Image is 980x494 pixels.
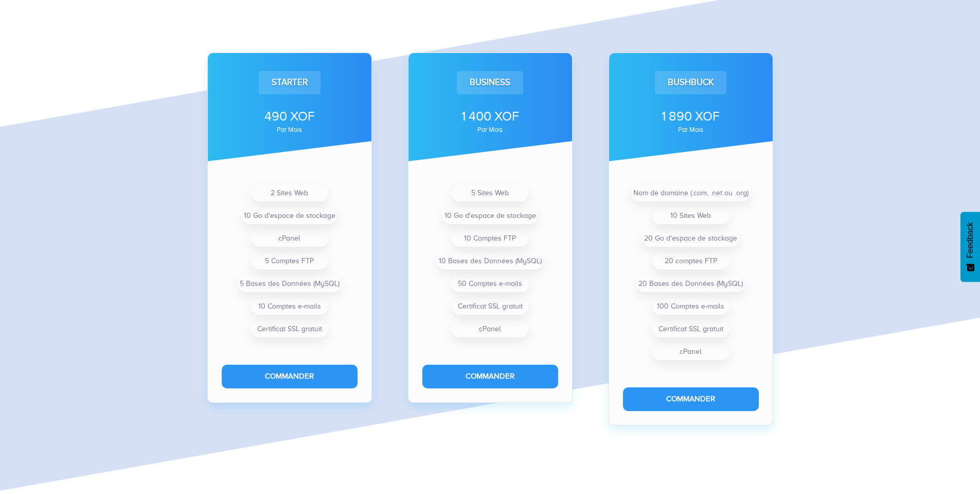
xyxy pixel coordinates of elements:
li: 10 Bases des Données (MySQL) [437,253,544,269]
div: 1 890 XOF [623,107,759,126]
li: 10 Comptes FTP [452,230,529,247]
li: 20 Go d'espace de stockage [642,230,739,247]
li: 10 Sites Web [652,208,729,224]
li: Certificat SSL gratuit [251,321,328,337]
li: Certificat SSL gratuit [452,298,529,315]
li: 10 Comptes e-mails [251,298,328,315]
li: cPanel [251,230,328,247]
div: Bushbuck [655,71,726,94]
li: Certificat SSL gratuit [652,321,729,337]
button: Commander [422,365,558,388]
div: 1 400 XOF [422,107,558,126]
button: Feedback - Afficher l’enquête [960,212,980,282]
div: par mois [222,127,358,133]
li: cPanel [452,321,529,337]
li: 20 Bases des Données (MySQL) [636,276,745,292]
li: 2 Sites Web [251,185,328,201]
li: 50 Comptes e-mails [452,276,529,292]
div: 490 XOF [222,107,358,126]
li: 5 Sites Web [452,185,529,201]
li: 100 Comptes e-mails [652,298,729,315]
li: cPanel [652,344,729,360]
li: 20 comptes FTP [652,253,729,269]
li: 5 Bases des Données (MySQL) [238,276,342,292]
button: Commander [623,387,759,411]
li: Nom de domaine (.com, .net ou .org) [631,185,751,201]
div: Starter [259,71,320,94]
span: Feedback [966,222,975,258]
li: 10 Go d'espace de stockage [242,208,337,224]
div: par mois [422,127,558,133]
li: 5 Comptes FTP [251,253,328,269]
li: 10 Go d'espace de stockage [442,208,538,224]
div: par mois [623,127,759,133]
div: Business [457,71,523,94]
button: Commander [222,365,358,388]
